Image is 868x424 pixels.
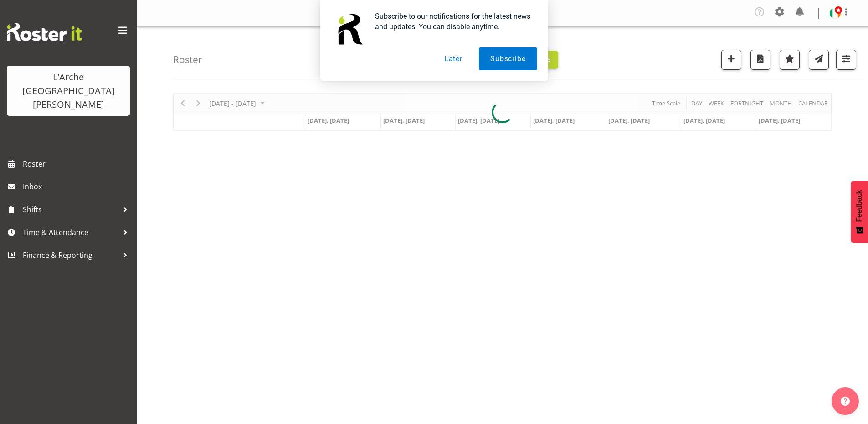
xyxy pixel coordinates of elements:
button: Subscribe [479,47,537,70]
span: Inbox [23,180,132,194]
img: help-xxl-2.png [841,397,850,406]
span: Feedback [855,190,863,222]
div: L'Arche [GEOGRAPHIC_DATA][PERSON_NAME] [16,70,121,111]
img: notification icon [331,11,368,47]
span: Roster [23,157,132,171]
button: Later [433,47,474,70]
span: Time & Attendance [23,225,118,239]
span: Shifts [23,203,118,216]
span: Finance & Reporting [23,248,118,262]
div: Subscribe to our notifications for the latest news and updates. You can disable anytime. [368,11,537,32]
button: Feedback - Show survey [851,181,868,243]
